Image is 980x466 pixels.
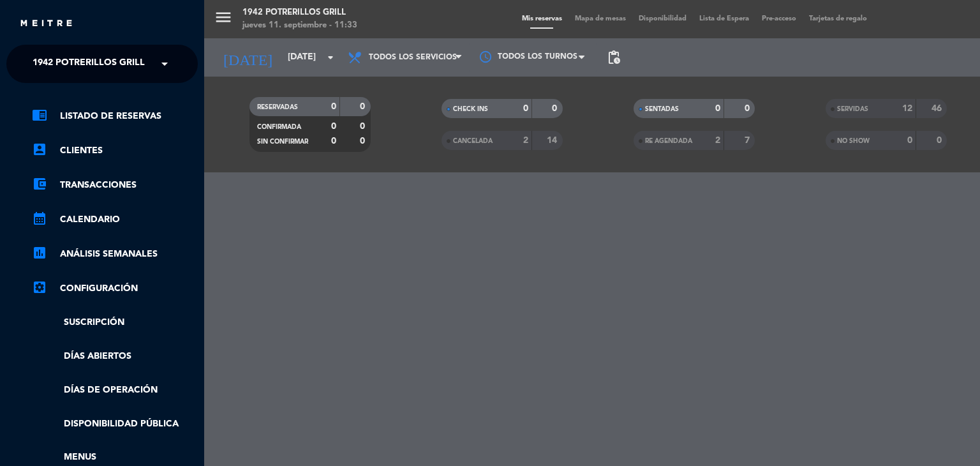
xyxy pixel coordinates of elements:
a: assessmentANÁLISIS SEMANALES [32,246,198,262]
a: Configuración [32,281,198,296]
span: 1942 Potrerillos Grill [33,50,145,77]
a: chrome_reader_modeListado de Reservas [32,109,198,124]
i: account_balance_wallet [32,176,47,192]
i: chrome_reader_mode [32,107,47,123]
a: account_balance_walletTransacciones [32,177,198,193]
i: account_box [32,142,47,157]
a: Menus [32,450,198,465]
a: Días de Operación [32,383,198,398]
img: MEITRE [19,19,73,29]
i: assessment [32,245,47,260]
a: Disponibilidad pública [32,417,198,432]
a: account_boxClientes [32,143,198,158]
a: Días abiertos [32,349,198,364]
a: Suscripción [32,315,198,330]
i: calendar_month [32,211,47,226]
a: calendar_monthCalendario [32,212,198,227]
i: settings_applications [32,280,47,295]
